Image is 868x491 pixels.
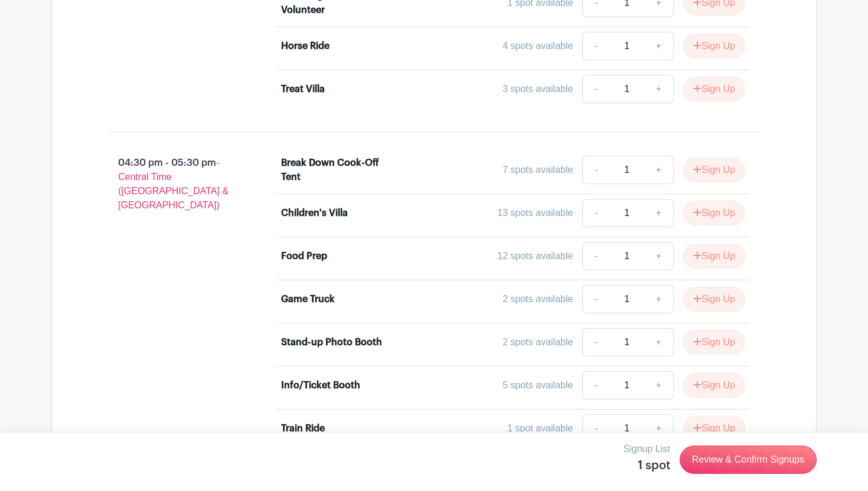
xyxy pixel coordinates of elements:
[281,335,382,349] div: Stand-up Photo Booth
[683,330,745,355] button: Sign Up
[502,292,573,306] div: 2 spots available
[624,442,670,456] p: Signup List
[582,32,609,60] a: -
[582,156,609,184] a: -
[507,421,573,436] div: 1 spot available
[683,158,745,182] button: Sign Up
[644,32,674,60] a: +
[281,421,325,436] div: Train Ride
[683,244,745,269] button: Sign Up
[683,34,745,58] button: Sign Up
[644,328,674,356] a: +
[502,335,573,349] div: 2 spots available
[281,378,360,392] div: Info/Ticket Booth
[502,163,573,177] div: 7 spots available
[683,287,745,312] button: Sign Up
[680,446,817,474] a: Review & Confirm Signups
[644,414,674,443] a: +
[644,285,674,313] a: +
[502,82,573,96] div: 3 spots available
[497,249,573,263] div: 12 spots available
[281,206,348,220] div: Children's Villa
[90,151,262,217] p: 04:30 pm - 05:30 pm
[281,292,335,306] div: Game Truck
[281,82,325,96] div: Treat Villa
[683,77,745,102] button: Sign Up
[582,199,609,227] a: -
[644,242,674,270] a: +
[281,249,327,263] div: Food Prep
[582,285,609,313] a: -
[582,242,609,270] a: -
[582,328,609,356] a: -
[644,75,674,103] a: +
[683,201,745,225] button: Sign Up
[683,416,745,441] button: Sign Up
[118,158,229,210] span: - Central Time ([GEOGRAPHIC_DATA] & [GEOGRAPHIC_DATA])
[582,414,609,443] a: -
[644,371,674,400] a: +
[281,39,329,53] div: Horse Ride
[582,371,609,400] a: -
[683,373,745,398] button: Sign Up
[502,378,573,392] div: 5 spots available
[582,75,609,103] a: -
[624,459,670,473] h5: 1 spot
[644,199,674,227] a: +
[644,156,674,184] a: +
[502,39,573,53] div: 4 spots available
[497,206,573,220] div: 13 spots available
[281,156,383,184] div: Break Down Cook-Off Tent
